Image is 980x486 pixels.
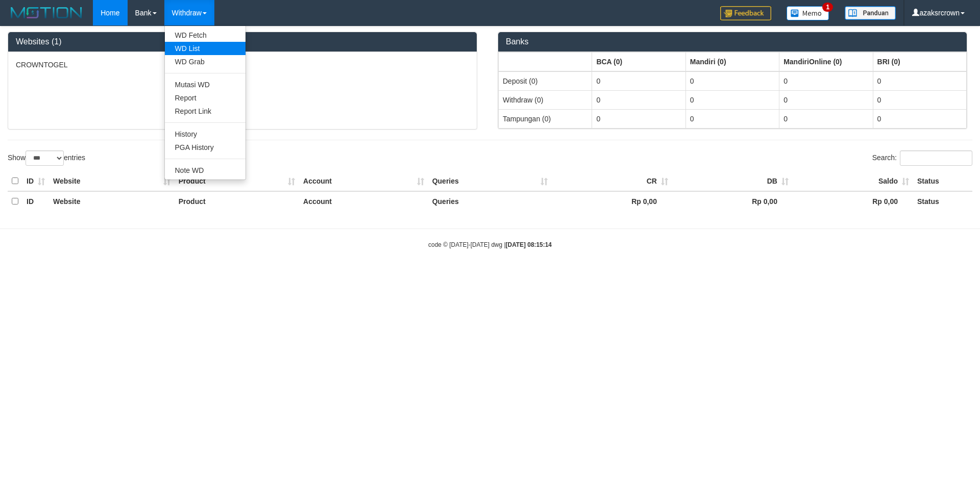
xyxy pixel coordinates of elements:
[165,78,246,91] a: Mutasi WD
[499,90,592,109] td: Withdraw (0)
[8,5,85,20] img: MOTION_logo.png
[592,71,685,91] td: 0
[22,171,49,191] th: ID
[22,191,49,211] th: ID
[26,150,64,166] select: Showentries
[685,109,779,128] td: 0
[165,91,246,105] a: Report
[165,141,246,154] a: PGA History
[779,52,873,71] th: Group: activate to sort column ascending
[793,191,913,211] th: Rp 0,00
[779,71,873,91] td: 0
[49,171,175,191] th: Website
[16,60,469,70] p: CROWNTOGEL
[873,71,966,91] td: 0
[793,171,913,191] th: Saldo
[592,52,685,71] th: Group: activate to sort column ascending
[175,171,299,191] th: Product
[8,150,85,166] label: Show entries
[913,171,972,191] th: Status
[165,29,246,42] a: WD Fetch
[165,164,246,177] a: Note WD
[913,191,972,211] th: Status
[299,191,428,211] th: Account
[720,6,771,20] img: Feedback.jpg
[499,71,592,91] td: Deposit (0)
[779,109,873,128] td: 0
[428,171,552,191] th: Queries
[685,90,779,109] td: 0
[787,6,829,20] img: Button%20Memo.svg
[672,171,793,191] th: DB
[552,191,672,211] th: Rp 0,00
[873,90,966,109] td: 0
[499,52,592,71] th: Group: activate to sort column ascending
[592,109,685,128] td: 0
[873,52,966,71] th: Group: activate to sort column ascending
[672,191,793,211] th: Rp 0,00
[49,191,175,211] th: Website
[592,90,685,109] td: 0
[499,109,592,128] td: Tampungan (0)
[175,191,299,211] th: Product
[873,109,966,128] td: 0
[299,171,428,191] th: Account
[428,191,552,211] th: Queries
[845,6,896,20] img: panduan.png
[552,171,672,191] th: CR
[16,37,469,46] h3: Websites (1)
[165,105,246,118] a: Report Link
[506,37,959,46] h3: Banks
[165,127,246,141] a: History
[506,241,552,248] strong: [DATE] 08:15:14
[428,241,552,248] small: code © [DATE]-[DATE] dwg |
[872,150,972,166] label: Search:
[165,42,246,55] a: WD List
[165,55,246,68] a: WD Grab
[900,150,972,166] input: Search:
[685,71,779,91] td: 0
[822,3,833,12] span: 1
[779,90,873,109] td: 0
[685,52,779,71] th: Group: activate to sort column ascending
